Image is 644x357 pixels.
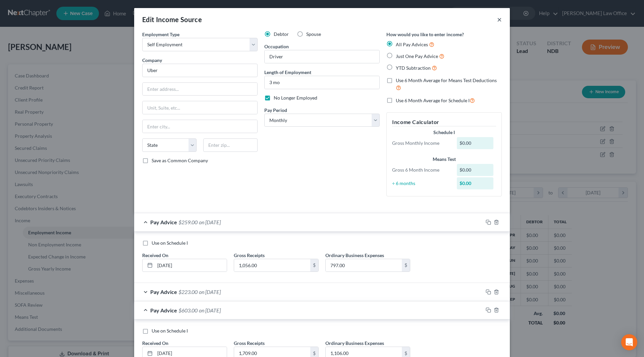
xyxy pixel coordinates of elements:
[274,95,317,101] span: No Longer Employed
[265,50,379,63] input: --
[178,289,198,295] span: $223.00
[497,15,502,23] button: ×
[274,31,289,37] span: Debtor
[142,32,179,37] span: Employment Type
[199,219,221,225] span: on [DATE]
[234,252,265,259] label: Gross Receipts
[234,340,265,347] label: Gross Receipts
[150,307,177,313] span: Pay Advice
[306,31,321,37] span: Spouse
[150,289,177,295] span: Pay Advice
[234,259,310,272] input: 0.00
[389,140,453,146] div: Gross Monthly Income
[457,177,494,189] div: $0.00
[392,129,496,136] div: Schedule I
[396,65,431,71] span: YTD Subtraction
[265,76,379,89] input: ex: 2 years
[142,252,168,258] span: Received On
[142,57,162,63] span: Company
[457,164,494,176] div: $0.00
[396,77,497,83] span: Use 6 Month Average for Means Test Deductions
[392,118,496,126] h5: Income Calculator
[392,156,496,163] div: Means Test
[264,43,289,50] label: Occupation
[143,120,257,133] input: Enter city...
[386,31,464,38] label: How would you like to enter income?
[178,219,198,225] span: $259.00
[199,289,221,295] span: on [DATE]
[142,64,258,77] input: Search company by name...
[621,334,637,350] div: Open Intercom Messenger
[143,101,257,114] input: Unit, Suite, etc...
[150,219,177,225] span: Pay Advice
[396,53,438,59] span: Just One Pay Advice
[264,107,287,113] span: Pay Period
[142,340,168,346] span: Received On
[325,252,384,259] label: Ordinary Business Expenses
[264,69,311,76] label: Length of Employment
[389,167,453,173] div: Gross 6 Month Income
[325,340,384,347] label: Ordinary Business Expenses
[152,240,188,246] span: Use on Schedule I
[142,15,202,24] div: Edit Income Source
[152,328,188,334] span: Use on Schedule I
[326,259,402,272] input: 0.00
[310,259,318,272] div: $
[178,307,198,313] span: $603.00
[155,259,227,272] input: MM/DD/YYYY
[396,42,428,47] span: All Pay Advices
[203,138,258,152] input: Enter zip...
[152,158,208,163] span: Save as Common Company
[143,83,257,96] input: Enter address...
[457,137,494,149] div: $0.00
[199,307,221,313] span: on [DATE]
[402,259,410,272] div: $
[389,180,453,187] div: ÷ 6 months
[396,98,470,103] span: Use 6 Month Average for Schedule I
